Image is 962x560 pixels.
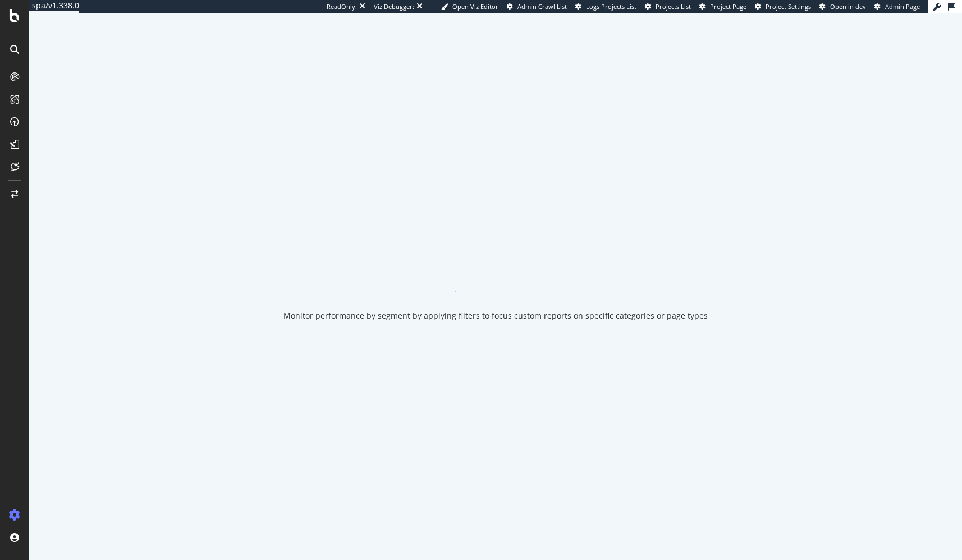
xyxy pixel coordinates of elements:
[507,2,567,11] a: Admin Crawl List
[699,2,746,11] a: Project Page
[283,310,708,322] div: Monitor performance by segment by applying filters to focus custom reports on specific categories...
[766,2,811,11] span: Project Settings
[441,2,498,11] a: Open Viz Editor
[656,2,691,11] span: Projects List
[755,2,811,11] a: Project Settings
[819,2,866,11] a: Open in dev
[327,2,357,11] div: ReadOnly:
[645,2,691,11] a: Projects List
[874,2,920,11] a: Admin Page
[452,2,498,11] span: Open Viz Editor
[885,2,920,11] span: Admin Page
[517,2,567,11] span: Admin Crawl List
[830,2,866,11] span: Open in dev
[455,252,536,292] div: animation
[586,2,636,11] span: Logs Projects List
[575,2,636,11] a: Logs Projects List
[374,2,414,11] div: Viz Debugger:
[710,2,746,11] span: Project Page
